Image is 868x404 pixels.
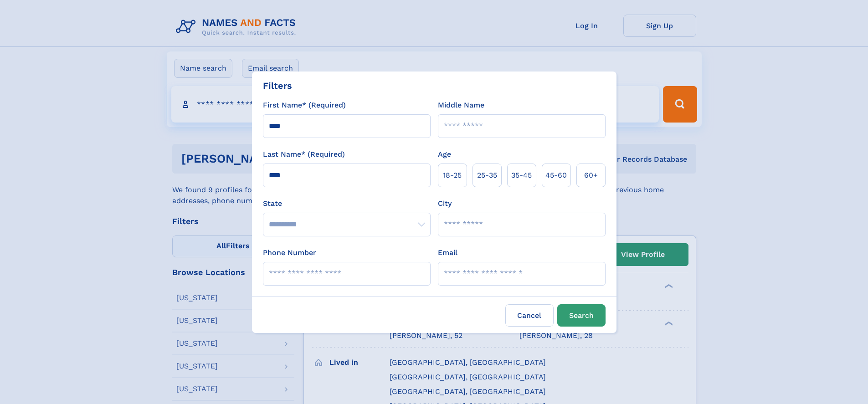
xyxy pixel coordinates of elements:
label: Last Name* (Required) [263,149,345,160]
label: Age [438,149,451,160]
span: 60+ [584,170,598,181]
label: City [438,198,452,209]
button: Search [557,304,606,327]
label: Phone Number [263,247,316,258]
span: 25‑35 [477,170,497,181]
label: First Name* (Required) [263,100,346,111]
label: Middle Name [438,100,484,111]
span: 35‑45 [511,170,532,181]
label: Cancel [505,304,554,327]
label: State [263,198,431,209]
span: 18‑25 [443,170,462,181]
span: 45‑60 [545,170,567,181]
div: Filters [263,79,292,92]
label: Email [438,247,457,258]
